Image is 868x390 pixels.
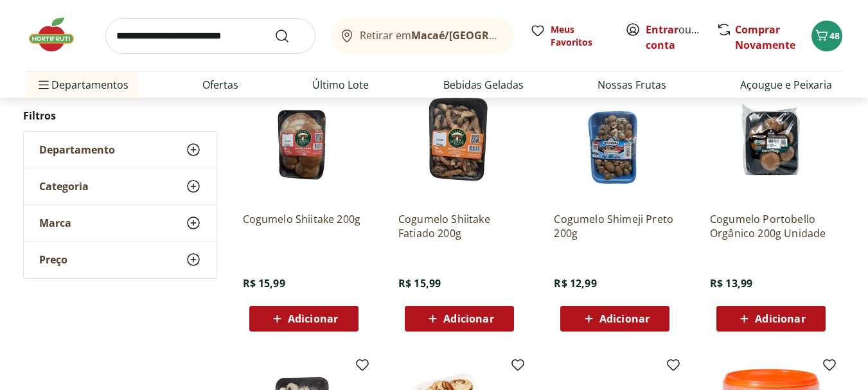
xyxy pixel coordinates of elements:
[274,28,305,44] button: Submit Search
[398,80,520,202] img: Cogumelo Shiitake Fatiado 200g
[560,306,669,332] button: Adicionar
[26,15,90,54] img: Hortifruti
[24,168,217,204] button: Categoria
[243,276,285,290] span: R$ 15,99
[554,276,596,290] span: R$ 12,99
[755,314,805,324] span: Adicionar
[710,80,832,202] img: Cogumelo Portobello Orgânico 200g Unidade
[243,212,365,240] a: Cogumelo Shiitake 200g
[599,314,650,324] span: Adicionar
[530,23,610,49] a: Meus Favoritos
[443,314,493,324] span: Adicionar
[811,21,842,51] button: Carrinho
[598,77,666,93] a: Nossas Frutas
[243,80,365,202] img: Cogumelo Shiitake 200g
[39,217,71,229] span: Marca
[551,23,610,49] span: Meus Favoritos
[249,306,359,332] button: Adicionar
[710,212,832,240] a: Cogumelo Portobello Orgânico 200g Unidade
[398,276,441,290] span: R$ 15,99
[24,205,217,241] button: Marca
[39,253,67,266] span: Preço
[331,18,515,54] button: Retirar emMacaé/[GEOGRAPHIC_DATA]
[443,77,524,93] a: Bebidas Geladas
[405,306,514,332] button: Adicionar
[398,212,520,240] a: Cogumelo Shiitake Fatiado 200g
[554,212,676,240] a: Cogumelo Shimeji Preto 200g
[646,22,703,53] span: ou
[23,103,217,129] h2: Filtros
[312,77,369,93] a: Último Lote
[24,132,217,168] button: Departamento
[646,22,678,37] a: Entrar
[710,276,752,290] span: R$ 13,99
[39,143,115,156] span: Departamento
[39,180,89,193] span: Categoria
[105,18,315,54] input: search
[36,69,128,100] span: Departamentos
[829,30,840,42] span: 48
[740,77,832,93] a: Açougue e Peixaria
[202,77,238,93] a: Ofertas
[360,30,502,41] span: Retirar em
[554,80,676,202] img: Cogumelo Shimeji Preto 200g
[735,22,795,52] a: Comprar Novamente
[24,242,217,278] button: Preço
[716,306,826,332] button: Adicionar
[288,314,338,324] span: Adicionar
[411,28,555,42] b: Macaé/[GEOGRAPHIC_DATA]
[646,22,716,52] a: Criar conta
[36,69,51,100] button: Menu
